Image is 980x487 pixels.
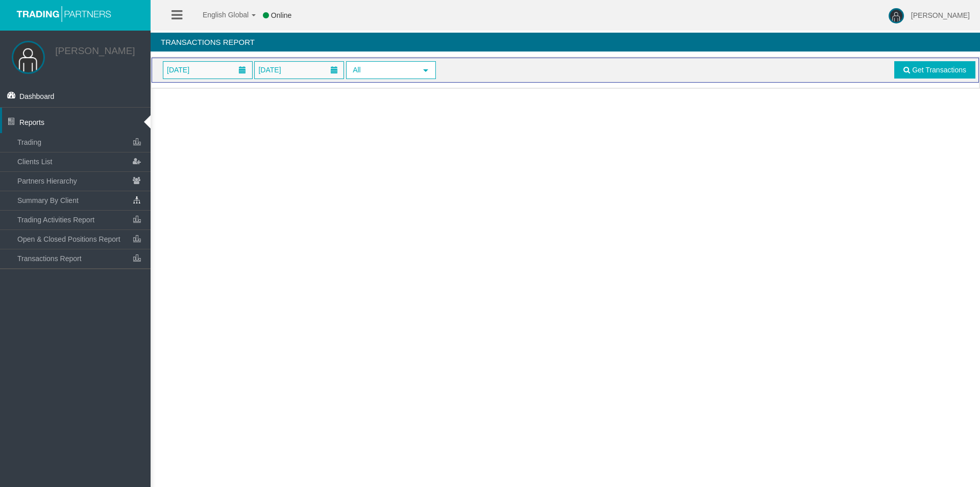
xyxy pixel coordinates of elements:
a: Trading [13,133,151,151]
span: English Global [189,11,249,19]
span: Dashboard [19,92,55,100]
h4: Transactions Report [151,33,980,52]
span: Summary By Client [17,196,79,204]
a: Trading Activities Report [13,211,151,229]
span: Trading [17,138,41,146]
span: Open & Closed Positions Report [17,235,120,243]
span: All [347,62,416,78]
span: Get Transactions [912,66,966,74]
a: Summary By Client [13,191,151,210]
span: select [422,66,430,74]
span: Online [271,11,291,19]
span: Trading Activities Report [17,216,94,224]
a: Clients List [13,152,151,171]
img: user-image [889,8,904,23]
span: [DATE] [164,63,192,77]
a: Partners Hierarchy [13,172,151,190]
span: Clients List [17,158,52,166]
span: Transactions Report [17,254,82,263]
span: Reports [19,118,44,126]
span: [PERSON_NAME] [911,11,970,19]
span: [DATE] [255,63,284,77]
a: Transactions Report [13,249,151,268]
a: Open & Closed Positions Report [13,230,151,248]
span: Partners Hierarchy [17,177,77,185]
img: logo.svg [13,5,115,22]
a: [PERSON_NAME] [55,45,135,56]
